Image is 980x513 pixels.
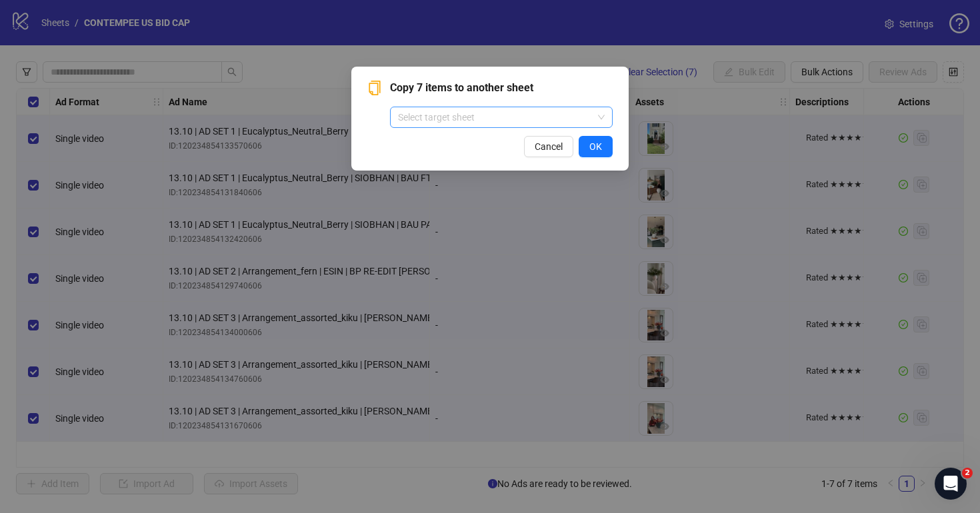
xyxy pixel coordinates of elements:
[390,80,613,96] span: Copy 7 items to another sheet
[962,468,973,478] span: 2
[589,141,602,152] span: OK
[535,141,563,152] span: Cancel
[935,468,967,500] iframe: Intercom live chat
[579,136,613,157] button: OK
[524,136,573,157] button: Cancel
[367,81,382,95] span: copy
